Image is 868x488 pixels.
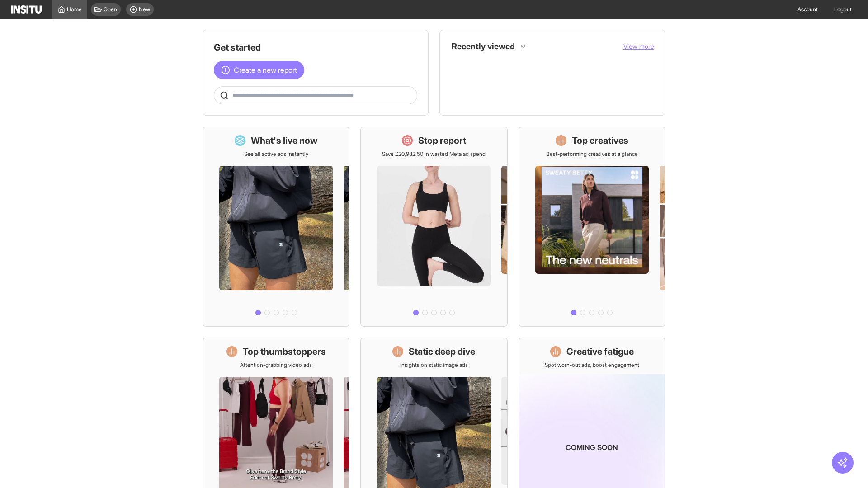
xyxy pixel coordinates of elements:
[203,127,349,327] a: What's live nowSee all active ads instantly
[454,59,465,70] div: Insights
[11,5,42,14] img: Logo
[572,134,628,147] h1: Top creatives
[623,42,654,51] button: View more
[243,345,326,358] h1: Top thumbstoppers
[214,61,304,79] button: Create a new report
[409,345,475,358] h1: Static deep dive
[418,134,466,147] h1: Stop report
[471,81,647,88] span: Placements
[67,6,82,13] span: Home
[234,65,297,75] span: Create a new report
[471,81,499,88] span: Placements
[214,41,417,54] h1: Get started
[240,361,312,369] p: Attention-grabbing video ads
[623,42,654,50] span: View more
[471,61,497,68] span: TikTok Ads
[251,134,318,147] h1: What's live now
[546,150,638,158] p: Best-performing creatives at a glance
[454,79,465,90] div: Insights
[382,150,486,158] p: Save £20,982.50 in wasted Meta ad spend
[400,361,468,369] p: Insights on static image ads
[104,6,117,13] span: Open
[360,127,507,327] a: Stop reportSave £20,982.50 in wasted Meta ad spend
[471,61,647,68] span: TikTok Ads
[519,127,665,327] a: Top creativesBest-performing creatives at a glance
[244,150,308,158] p: See all active ads instantly
[139,6,150,13] span: New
